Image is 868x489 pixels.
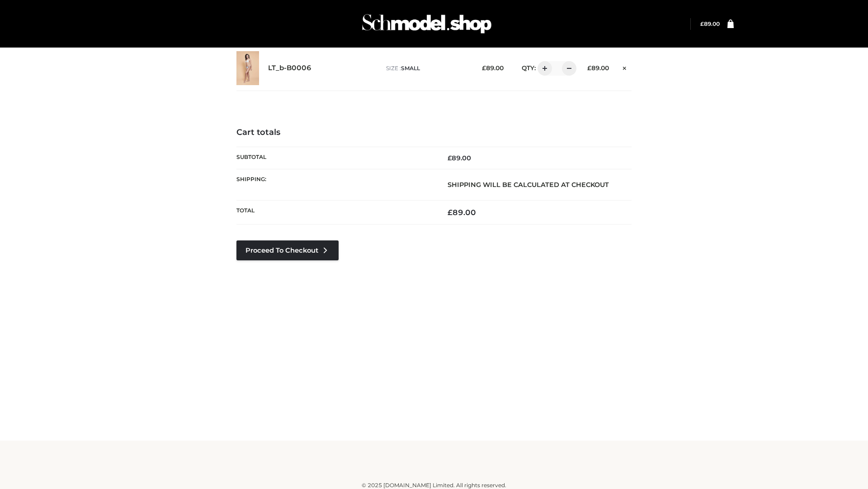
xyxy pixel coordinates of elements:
[448,154,471,162] bdi: 89.00
[359,6,495,42] img: Schmodel Admin 964
[448,154,452,162] span: £
[700,20,720,27] bdi: 89.00
[236,51,259,85] img: LT_b-B0006 - SMALL
[448,181,609,189] strong: Shipping will be calculated at checkout
[482,64,486,72] span: £
[236,201,434,225] th: Total
[236,147,434,169] th: Subtotal
[268,64,311,72] a: LT_b-B0006
[700,20,704,27] span: £
[618,61,632,73] a: Remove this item
[587,64,591,72] span: £
[236,128,632,138] h4: Cart totals
[482,64,504,72] bdi: 89.00
[401,65,420,72] span: SMALL
[587,64,609,72] bdi: 89.00
[236,240,339,260] a: Proceed to Checkout
[448,208,476,217] bdi: 89.00
[236,169,434,200] th: Shipping:
[448,208,453,217] span: £
[513,61,573,76] div: QTY:
[386,64,468,72] p: size :
[700,20,720,27] a: £89.00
